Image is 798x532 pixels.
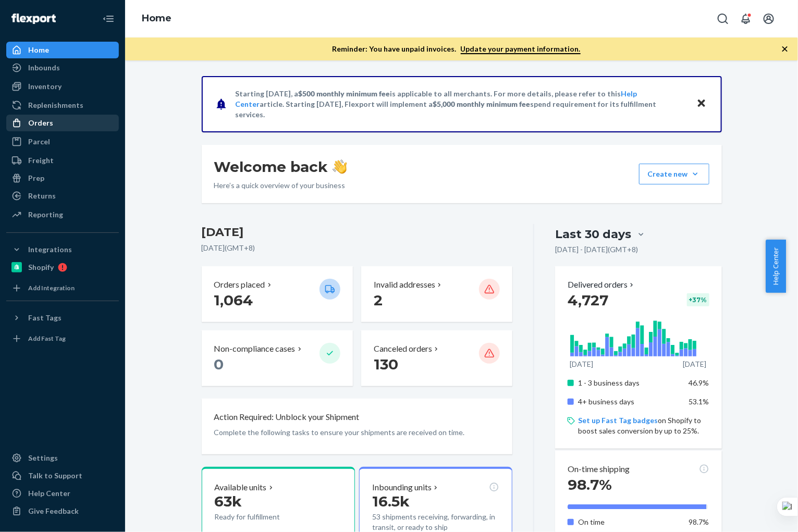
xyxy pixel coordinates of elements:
span: 53.1% [689,397,709,406]
button: Open account menu [758,8,779,29]
ol: breadcrumbs [133,4,180,34]
a: Shopify [6,259,119,276]
div: Orders [28,118,53,128]
a: Freight [6,152,119,169]
div: Replenishments [28,100,83,110]
p: [DATE] - [DATE] ( GMT+8 ) [555,244,638,255]
div: Prep [28,173,44,183]
span: 16.5k [372,492,410,510]
div: Reporting [28,209,63,220]
div: Inventory [28,81,62,92]
a: Replenishments [6,97,119,114]
div: Last 30 days [555,226,631,242]
p: Reminder: You have unpaid invoices. [333,44,581,54]
span: 98.7% [689,517,709,526]
p: 1 - 3 business days [578,378,681,388]
div: Inbounds [28,63,60,73]
a: Orders [6,115,119,131]
div: Shopify [28,262,54,273]
img: Flexport logo [11,14,56,24]
a: Add Integration [6,280,119,296]
p: [DATE] [683,359,706,369]
div: Parcel [28,137,50,147]
div: Freight [28,155,54,166]
a: Inventory [6,78,119,95]
span: 63k [215,492,242,510]
span: 130 [374,355,398,373]
a: Parcel [6,133,119,150]
a: Set up Fast Tag badges [578,416,658,425]
p: Starting [DATE], a is applicable to all merchants. For more details, please refer to this article... [236,89,686,120]
span: 4,727 [568,291,608,309]
a: Prep [6,170,119,187]
p: Non-compliance cases [214,343,296,355]
span: 2 [374,291,383,309]
a: Talk to Support [6,467,119,484]
div: Give Feedback [28,506,79,516]
p: Available units [215,481,267,493]
p: Invalid addresses [374,279,435,291]
a: Inbounds [6,59,119,76]
p: [DATE] ( GMT+8 ) [202,243,513,253]
div: Help Center [28,488,70,499]
button: Close [695,96,708,112]
button: Close Navigation [98,8,119,29]
button: Orders placed 1,064 [202,266,353,322]
p: Inbounding units [372,481,432,493]
h1: Welcome back [214,157,347,176]
span: 0 [214,355,224,373]
button: Give Feedback [6,503,119,519]
div: Add Integration [28,283,75,292]
a: Help Center [6,485,119,502]
div: Home [28,45,49,55]
a: Returns [6,188,119,204]
h3: [DATE] [202,224,513,241]
a: Home [6,42,119,58]
button: Canceled orders 130 [361,330,512,386]
div: Fast Tags [28,313,62,323]
a: Add Fast Tag [6,330,119,347]
p: Here’s a quick overview of your business [214,180,347,191]
p: [DATE] [570,359,593,369]
div: + 37 % [687,293,709,306]
p: Action Required: Unblock your Shipment [214,411,360,423]
span: $500 monthly minimum fee [299,89,390,98]
p: Ready for fulfillment [215,512,311,522]
a: Home [142,13,171,24]
div: Talk to Support [28,471,82,481]
a: Reporting [6,206,119,223]
img: hand-wave emoji [333,159,347,174]
p: 4+ business days [578,397,681,407]
p: On time [578,517,681,527]
button: Invalid addresses 2 [361,266,512,322]
p: Canceled orders [374,343,432,355]
span: $5,000 monthly minimum fee [433,100,531,108]
span: 98.7% [568,476,612,493]
span: 1,064 [214,291,253,309]
button: Open Search Box [713,8,733,29]
button: Integrations [6,241,119,258]
p: On-time shipping [568,463,630,475]
button: Help Center [766,240,786,293]
button: Non-compliance cases 0 [202,330,353,386]
p: on Shopify to boost sales conversion by up to 25%. [578,415,709,436]
a: Settings [6,450,119,466]
button: Create new [639,164,709,184]
div: Integrations [28,244,72,255]
a: Update your payment information. [461,44,581,54]
button: Fast Tags [6,310,119,326]
p: Complete the following tasks to ensure your shipments are received on time. [214,427,500,438]
div: Returns [28,191,56,201]
span: 46.9% [689,378,709,387]
div: Add Fast Tag [28,334,66,343]
button: Delivered orders [568,279,636,291]
div: Settings [28,453,58,463]
p: Orders placed [214,279,265,291]
button: Open notifications [735,8,756,29]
